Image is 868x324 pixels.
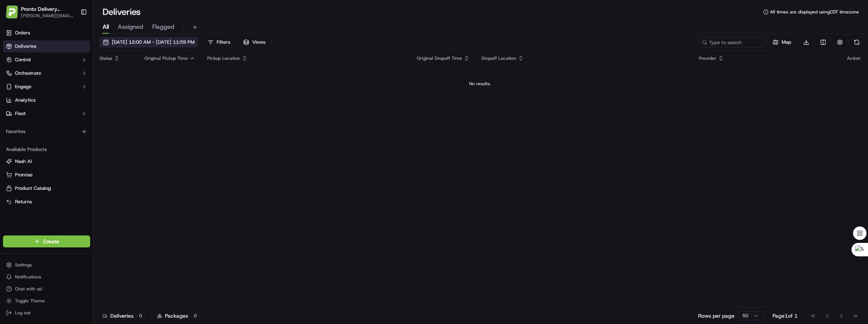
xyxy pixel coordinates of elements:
[100,55,112,61] span: Status
[19,48,135,56] input: Got a question? Start typing here...
[43,238,59,245] span: Create
[699,37,766,47] input: Type to search
[3,296,90,306] button: Toggle Theme
[15,298,45,304] span: Toggle Theme
[74,127,91,132] span: Pylon
[15,108,57,116] span: Knowledge Base
[15,185,51,192] span: Product Catalog
[25,71,123,79] div: Start new chat
[6,172,87,178] a: Promise
[3,284,90,294] button: Chat with us!
[15,43,36,50] span: Deliveries
[699,55,716,61] span: Provider
[6,6,18,18] img: Pronto Delivery Service
[240,37,269,47] button: Views
[152,22,174,31] span: Flagged
[15,262,32,268] span: Settings
[15,70,41,77] span: Orchestrate
[15,274,41,280] span: Notifications
[15,56,31,63] span: Control
[4,105,60,119] a: 📗Knowledge Base
[252,39,265,46] span: Views
[21,5,74,13] button: Pronto Delivery Service
[71,108,120,116] span: API Documentation
[3,196,90,208] button: Returns
[698,312,734,320] p: Rows per page
[7,7,22,22] img: Nash
[15,97,36,104] span: Analytics
[100,37,198,47] button: [DATE] 12:00 AM - [DATE] 11:59 PM
[773,312,798,320] div: Page 1 of 1
[15,158,32,165] span: Nash AI
[217,39,230,46] span: Filters
[3,169,90,181] button: Promise
[137,312,145,319] div: 0
[191,312,199,319] div: 0
[3,108,90,120] button: Fleet
[63,109,69,115] div: 💻
[6,158,87,165] a: Nash AI
[3,126,90,138] div: Favorites
[204,37,233,47] button: Filters
[3,67,90,79] button: Orchestrate
[3,27,90,39] a: Orders
[103,6,141,18] h1: Deliveries
[6,198,87,205] a: Returns
[3,155,90,167] button: Nash AI
[15,30,30,36] span: Orders
[103,22,109,31] span: All
[3,40,90,52] a: Deliveries
[15,286,42,292] span: Chat with us!
[782,39,791,46] span: Map
[3,144,90,155] div: Available Products
[103,312,145,320] div: Deliveries
[3,182,90,194] button: Product Catalog
[3,272,90,282] button: Notifications
[144,55,188,61] span: Original Pickup Time
[97,81,864,87] div: No results.
[25,79,95,85] div: We're available if you need us!
[7,71,21,85] img: 1736555255976-a54dd68f-1ca7-489b-9aae-adbdc363a1c4
[482,55,516,61] span: Dropoff Location
[127,74,136,83] button: Start new chat
[3,94,90,106] a: Analytics
[207,55,240,61] span: Pickup Location
[15,83,31,90] span: Engage
[15,310,30,316] span: Log out
[3,260,90,270] button: Settings
[7,109,13,115] div: 📗
[847,55,861,61] div: Action
[15,198,32,205] span: Returns
[15,110,26,117] span: Fleet
[7,30,136,42] p: Welcome 👋
[769,37,795,47] button: Map
[852,37,862,47] button: Refresh
[417,55,462,61] span: Original Dropoff Time
[3,81,90,93] button: Engage
[3,54,90,66] button: Control
[6,185,87,192] a: Product Catalog
[3,3,77,21] button: Pronto Delivery ServicePronto Delivery Service[PERSON_NAME][EMAIL_ADDRESS][PERSON_NAME][DOMAIN_NAME]
[770,9,859,15] span: All times are displayed using CDT timezone
[157,312,199,320] div: Packages
[3,308,90,318] button: Log out
[15,172,33,178] span: Promise
[118,22,143,31] span: Assigned
[53,126,91,132] a: Powered byPylon
[3,235,90,247] button: Create
[60,105,123,119] a: 💻API Documentation
[112,39,195,46] span: [DATE] 12:00 AM - [DATE] 11:59 PM
[21,13,74,19] button: [PERSON_NAME][EMAIL_ADDRESS][PERSON_NAME][DOMAIN_NAME]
